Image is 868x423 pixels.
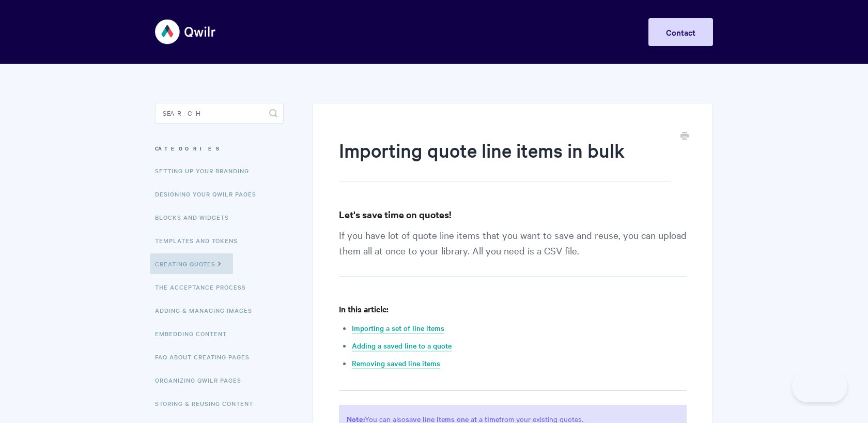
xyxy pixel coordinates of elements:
[155,230,245,251] a: Templates and Tokens
[155,184,264,204] a: Designing Your Qwilr Pages
[155,300,260,321] a: Adding & Managing Images
[155,160,257,181] a: Setting up your Branding
[792,371,847,402] iframe: Toggle Customer Support
[352,323,444,334] a: Importing a set of line items
[339,227,687,277] p: If you have lot of quote line items that you want to save and reuse, you can upload them all at o...
[155,370,249,390] a: Organizing Qwilr Pages
[150,253,233,274] a: Creating Quotes
[155,207,237,228] a: Blocks and Widgets
[155,346,257,367] a: FAQ About Creating Pages
[155,277,254,297] a: The Acceptance Process
[680,131,689,142] a: Print this Article
[352,340,452,352] a: Adding a saved line to a quote
[155,393,261,414] a: Storing & Reusing Content
[339,303,687,315] h4: In this article:
[155,323,235,344] a: Embedding Content
[155,139,284,158] h3: Categories
[155,103,284,124] input: Search
[648,18,713,46] a: Contact
[339,137,671,182] h1: Importing quote line items in bulk
[155,12,216,51] img: Qwilr Help Center
[339,207,687,222] h3: Let's save time on quotes!
[352,358,440,369] a: Removing saved line items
